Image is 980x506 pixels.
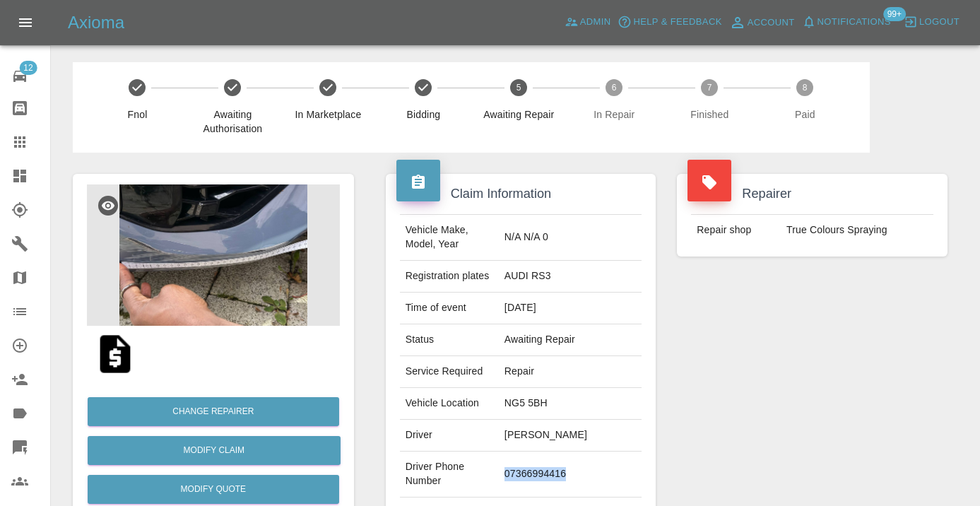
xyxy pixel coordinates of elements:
span: Bidding [382,107,466,122]
span: Awaiting Repair [477,107,561,122]
button: Help & Feedback [614,11,725,33]
a: Modify Claim [88,436,341,465]
span: Notifications [817,14,891,30]
td: Driver [400,420,499,452]
td: N/A N/A 0 [499,215,642,261]
span: Admin [580,14,611,30]
td: [PERSON_NAME] [499,420,642,452]
span: In Marketplace [286,107,370,122]
td: True Colours Spraying [781,215,933,246]
td: Driver Phone Number [400,452,499,498]
img: qt_1SGeTpA4aDea5wMj4plMcfwH [93,331,138,377]
button: Open drawer [8,6,42,40]
span: Help & Feedback [633,14,721,30]
td: 07366994416 [499,452,642,498]
button: Change Repairer [88,397,339,426]
span: Logout [919,14,960,30]
a: Account [726,11,798,34]
a: Admin [561,11,615,33]
td: Awaiting Repair [499,324,642,356]
td: Registration plates [400,261,499,293]
h4: Repairer [687,184,937,204]
span: In Repair [572,107,656,122]
span: Finished [668,107,752,122]
button: Logout [900,11,963,33]
td: Vehicle Location [400,388,499,420]
span: Fnol [95,107,179,122]
td: Service Required [400,356,499,388]
span: 99+ [883,7,906,21]
h5: Axioma [68,11,124,34]
span: Paid [763,107,847,122]
text: 6 [612,83,617,93]
td: AUDI RS3 [499,261,642,293]
text: 8 [803,83,808,93]
td: Repair [499,356,642,388]
text: 5 [516,83,521,93]
td: Repair shop [691,215,781,246]
td: NG5 5BH [499,388,642,420]
button: Modify Quote [88,475,339,504]
td: Time of event [400,293,499,324]
h4: Claim Information [396,184,646,204]
span: Awaiting Authorisation [191,107,275,136]
span: 12 [19,61,37,75]
td: [DATE] [499,293,642,324]
td: Status [400,324,499,356]
text: 7 [707,83,712,93]
img: 98ca1fd4-c369-488c-b849-675728e2a8bb [87,184,340,326]
button: Notifications [798,11,895,33]
td: Vehicle Make, Model, Year [400,215,499,261]
span: Account [748,15,795,31]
